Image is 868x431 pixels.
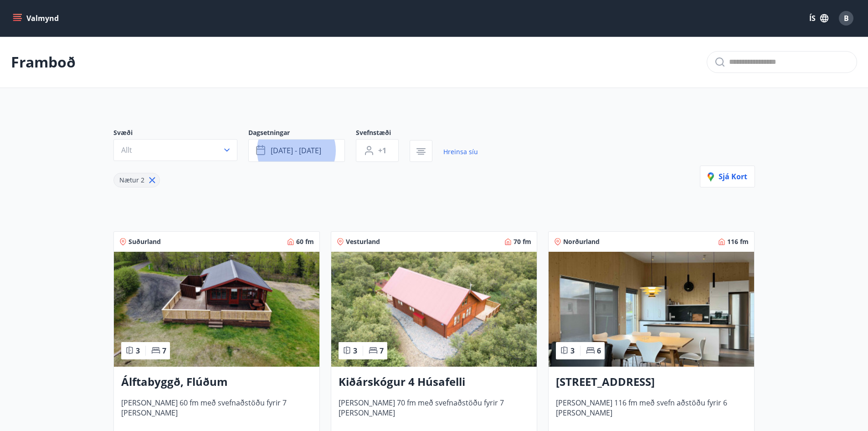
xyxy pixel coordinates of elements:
button: menu [11,10,62,26]
span: 3 [353,346,357,356]
a: Hreinsa síu [443,142,478,162]
h3: Kiðárskógur 4 Húsafelli [339,374,529,390]
button: +1 [356,139,399,162]
button: Sjá kort [700,166,755,187]
span: B [844,13,849,23]
button: B [835,7,857,29]
h3: Álftabyggð, Flúðum [121,374,312,390]
img: Paella dish [114,252,319,367]
span: 6 [597,346,601,356]
button: Allt [113,139,237,161]
img: Paella dish [549,252,754,367]
span: Sjá kort [708,171,747,182]
span: Allt [121,145,132,155]
span: 3 [570,346,575,356]
span: Svæði [113,128,248,139]
span: [PERSON_NAME] 116 fm með svefn aðstöðu fyrir 6 [PERSON_NAME] [556,398,747,428]
p: Framboð [11,52,76,72]
span: [PERSON_NAME] 70 fm með svefnaðstöðu fyrir 7 [PERSON_NAME] [339,398,529,428]
span: [PERSON_NAME] 60 fm með svefnaðstöðu fyrir 7 [PERSON_NAME] [121,398,312,428]
div: Nætur 2 [113,173,160,187]
span: 3 [136,346,140,356]
span: [DATE] - [DATE] [271,145,321,156]
span: Suðurland [128,237,161,246]
span: Nætur 2 [119,176,144,184]
span: +1 [378,145,386,156]
span: Dagsetningar [248,128,356,139]
span: Svefnstæði [356,128,410,139]
span: 70 fm [514,237,531,246]
h3: [STREET_ADDRESS] [556,374,747,390]
span: Norðurland [563,237,600,246]
button: [DATE] - [DATE] [248,139,345,162]
span: 7 [162,346,166,356]
span: 7 [380,346,384,356]
span: 60 fm [296,237,314,246]
button: ÍS [804,10,833,26]
img: Paella dish [331,252,537,367]
span: 116 fm [727,237,749,246]
span: Vesturland [346,237,380,246]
